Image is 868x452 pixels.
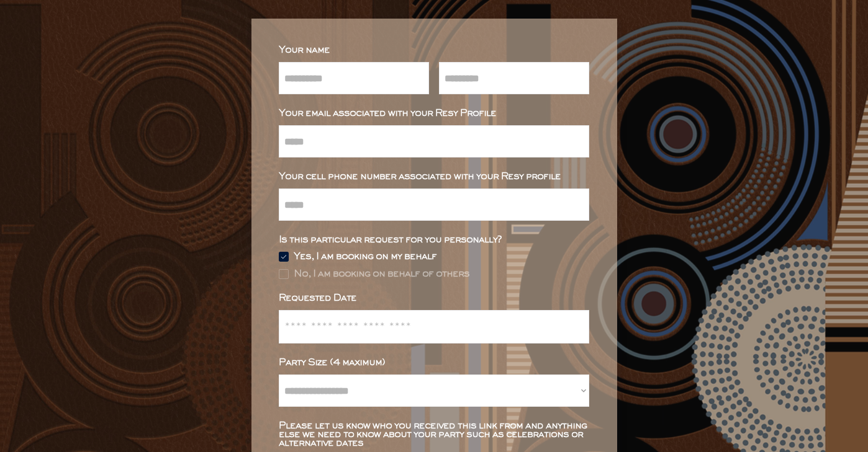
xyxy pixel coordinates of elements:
[279,252,289,262] img: Group%2048096532.svg
[294,270,469,278] div: No, I am booking on behalf of others
[279,269,289,279] img: Rectangle%20315%20%281%29.svg
[279,172,589,181] div: Your cell phone number associated with your Resy profile
[279,422,589,448] div: Please let us know who you received this link from and anything else we need to know about your p...
[279,109,589,118] div: Your email associated with your Resy Profile
[294,252,436,261] div: Yes, I am booking on my behalf
[279,358,589,367] div: Party Size (4 maximum)
[279,236,589,244] div: Is this particular request for you personally?
[279,46,589,55] div: Your name
[279,294,589,303] div: Requested Date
